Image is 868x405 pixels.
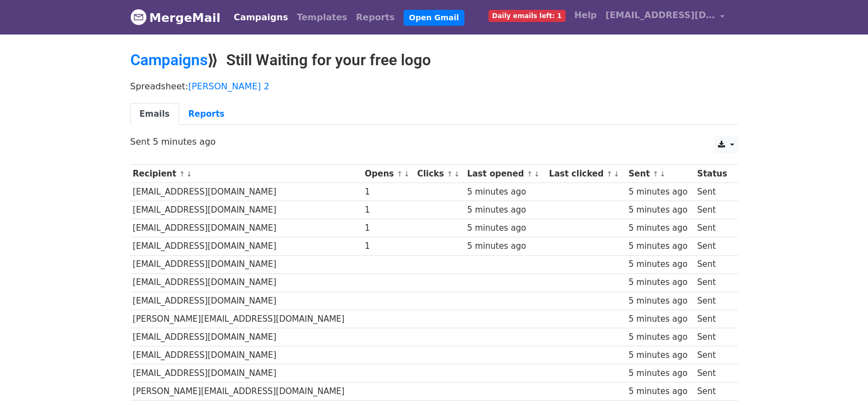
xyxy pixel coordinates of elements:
[613,170,619,178] a: ↓
[404,10,464,26] a: Open Gmail
[629,367,692,380] div: 5 minutes ago
[130,292,363,310] td: [EMAIL_ADDRESS][DOMAIN_NAME]
[130,346,363,364] td: [EMAIL_ADDRESS][DOMAIN_NAME]
[130,255,363,273] td: [EMAIL_ADDRESS][DOMAIN_NAME]
[467,204,544,216] div: 5 minutes ago
[467,240,544,253] div: 5 minutes ago
[629,186,692,198] div: 5 minutes ago
[694,346,732,364] td: Sent
[130,383,363,401] td: [PERSON_NAME][EMAIL_ADDRESS][DOMAIN_NAME]
[527,170,533,178] a: ↑
[130,273,363,292] td: [EMAIL_ADDRESS][DOMAIN_NAME]
[464,165,547,183] th: Last opened
[467,222,544,235] div: 5 minutes ago
[130,201,363,219] td: [EMAIL_ADDRESS][DOMAIN_NAME]
[629,331,692,344] div: 5 minutes ago
[547,165,626,183] th: Last clicked
[694,273,732,292] td: Sent
[629,349,692,362] div: 5 minutes ago
[130,310,363,328] td: [PERSON_NAME][EMAIL_ADDRESS][DOMAIN_NAME]
[130,6,221,29] a: MergeMail
[365,222,412,235] div: 1
[629,204,692,216] div: 5 minutes ago
[454,170,460,178] a: ↓
[186,170,192,178] a: ↓
[694,237,732,255] td: Sent
[130,219,363,237] td: [EMAIL_ADDRESS][DOMAIN_NAME]
[629,240,692,253] div: 5 minutes ago
[188,81,269,92] a: [PERSON_NAME] 2
[694,219,732,237] td: Sent
[694,328,732,346] td: Sent
[365,204,412,216] div: 1
[629,276,692,289] div: 5 minutes ago
[534,170,540,178] a: ↓
[130,136,738,147] p: Sent 5 minutes ago
[352,7,399,28] a: Reports
[606,170,612,178] a: ↑
[447,170,453,178] a: ↑
[415,165,464,183] th: Clicks
[365,240,412,253] div: 1
[229,7,292,28] a: Campaigns
[694,383,732,401] td: Sent
[130,9,147,25] img: MergeMail logo
[629,313,692,326] div: 5 minutes ago
[601,4,729,30] a: [EMAIL_ADDRESS][DOMAIN_NAME]
[130,51,738,70] h2: ⟫ Still Waiting for your free logo
[629,295,692,307] div: 5 minutes ago
[484,4,570,26] a: Daily emails left: 1
[404,170,410,178] a: ↓
[130,51,208,69] a: Campaigns
[660,170,666,178] a: ↓
[570,4,601,26] a: Help
[694,165,732,183] th: Status
[629,385,692,398] div: 5 minutes ago
[130,81,738,92] p: Spreadsheet:
[130,328,363,346] td: [EMAIL_ADDRESS][DOMAIN_NAME]
[292,7,352,28] a: Templates
[179,103,234,126] a: Reports
[694,183,732,201] td: Sent
[488,10,566,22] span: Daily emails left: 1
[653,170,659,178] a: ↑
[362,165,415,183] th: Opens
[606,9,715,22] span: [EMAIL_ADDRESS][DOMAIN_NAME]
[130,165,363,183] th: Recipient
[467,186,544,198] div: 5 minutes ago
[179,170,185,178] a: ↑
[626,165,694,183] th: Sent
[694,201,732,219] td: Sent
[629,222,692,235] div: 5 minutes ago
[694,364,732,383] td: Sent
[365,186,412,198] div: 1
[130,103,179,126] a: Emails
[130,237,363,255] td: [EMAIL_ADDRESS][DOMAIN_NAME]
[130,183,363,201] td: [EMAIL_ADDRESS][DOMAIN_NAME]
[694,255,732,273] td: Sent
[629,258,692,271] div: 5 minutes ago
[694,310,732,328] td: Sent
[694,292,732,310] td: Sent
[130,364,363,383] td: [EMAIL_ADDRESS][DOMAIN_NAME]
[397,170,403,178] a: ↑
